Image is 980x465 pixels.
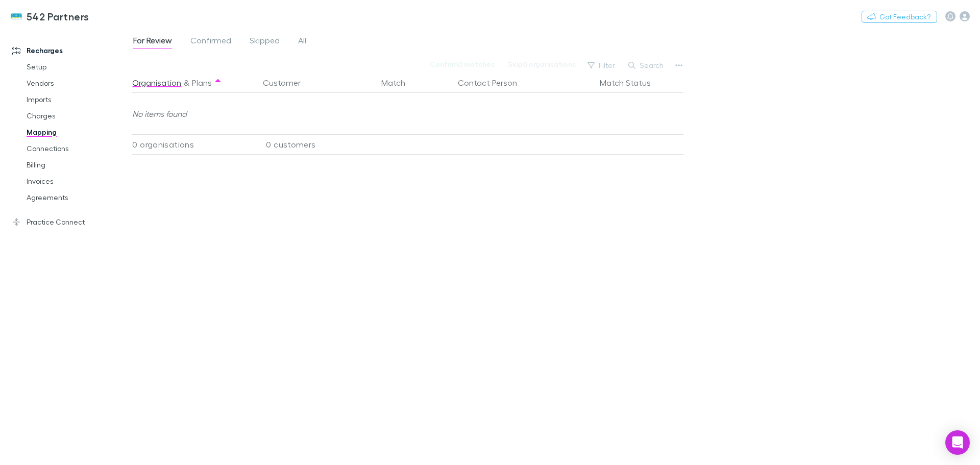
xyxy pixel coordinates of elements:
a: Setup [16,59,138,75]
a: Imports [16,91,138,108]
a: Connections [16,140,138,157]
button: Plans [192,72,212,93]
a: 542 Partners [4,4,95,29]
button: Confirm0 matches [423,58,501,70]
div: Open Intercom Messenger [945,430,970,455]
div: No items found [132,93,678,134]
button: Contact Person [458,72,529,93]
a: Invoices [16,173,138,189]
span: For Review [133,35,172,48]
button: Search [623,59,670,71]
span: All [298,35,306,48]
button: Got Feedback? [862,11,937,23]
button: Match [381,72,418,93]
div: 0 customers [255,134,377,155]
button: Organisation [132,72,181,93]
div: 0 organisations [132,134,255,155]
a: Charges [16,108,138,124]
button: Customer [263,72,313,93]
a: Billing [16,157,138,173]
a: Vendors [16,75,138,91]
a: Recharges [2,42,138,59]
a: Practice Connect [2,214,138,230]
a: Agreements [16,189,138,206]
span: Skipped [250,35,280,48]
button: Match Status [600,72,663,93]
button: Filter [582,59,621,71]
h3: 542 Partners [27,10,89,22]
img: 542 Partners's Logo [10,10,22,22]
a: Mapping [16,124,138,140]
div: & [132,72,251,93]
button: Skip0 organisations [501,58,582,70]
span: Confirmed [190,35,231,48]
